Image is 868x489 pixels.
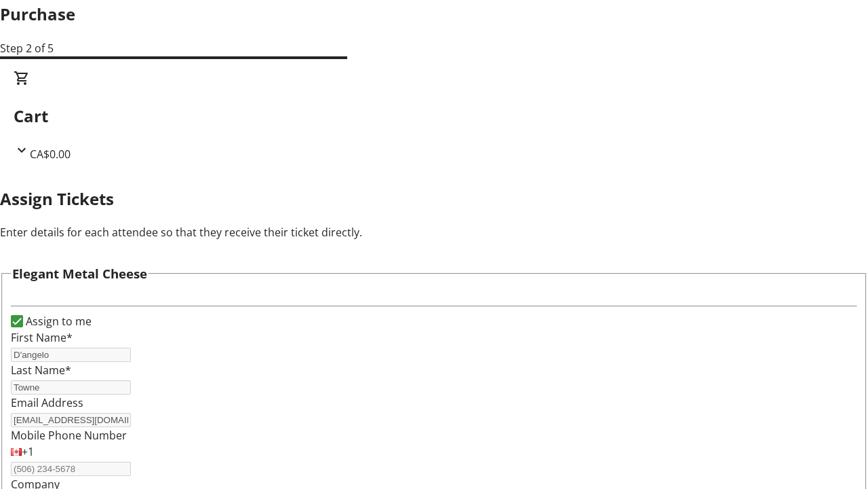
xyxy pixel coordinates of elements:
[11,363,71,378] label: Last Name*
[14,104,854,128] h2: Cart
[30,147,71,162] span: CA$0.00
[12,264,147,283] h3: Elegant Metal Cheese
[11,428,127,443] label: Mobile Phone Number
[23,313,92,329] label: Assign to me
[11,462,131,476] input: (506) 234-5678
[14,70,854,162] div: CartCA$0.00
[11,395,83,410] label: Email Address
[11,330,73,345] label: First Name*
